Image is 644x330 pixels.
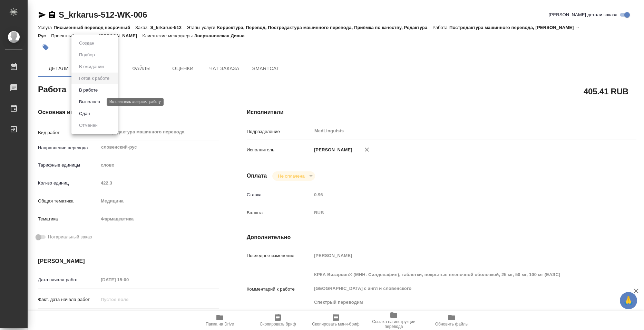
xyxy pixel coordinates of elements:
button: Готов к работе [77,75,111,82]
button: Подбор [77,51,97,59]
button: Отменен [77,122,100,129]
button: В ожидании [77,63,106,70]
button: Создан [77,39,96,47]
button: Выполнен [77,98,102,106]
button: В работе [77,86,100,94]
button: Сдан [77,110,92,117]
